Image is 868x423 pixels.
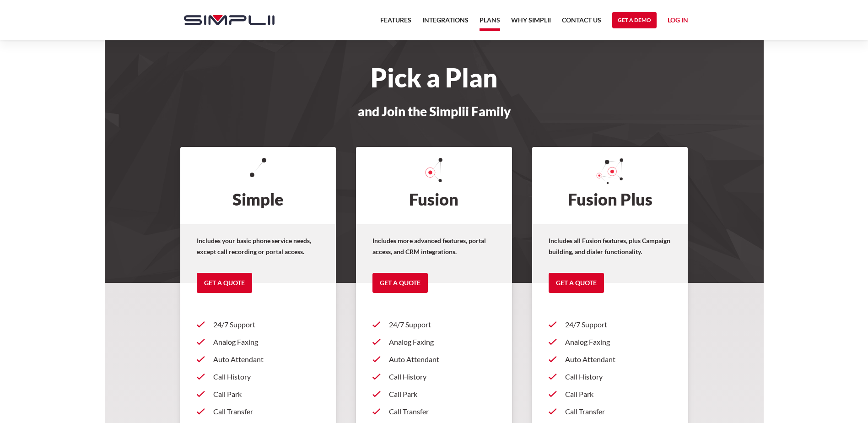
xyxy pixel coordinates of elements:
p: Call Transfer [565,406,672,417]
strong: Includes all Fusion features, plus Campaign building, and dialer functionality. [549,237,670,255]
p: Analog Faxing [565,336,672,347]
a: Auto Attendant [549,351,672,368]
a: 24/7 Support [549,316,672,333]
p: 24/7 Support [565,319,672,330]
p: Auto Attendant [565,354,672,365]
strong: Includes more advanced features, portal access, and CRM integrations. [372,237,486,255]
p: Call History [213,371,320,382]
a: Call History [197,368,320,385]
p: Auto Attendant [389,354,496,365]
p: Call Transfer [213,406,320,417]
a: Call Park [549,385,672,403]
a: Call History [372,368,496,385]
p: 24/7 Support [389,319,496,330]
p: Call Park [565,389,672,400]
a: Features [380,15,411,31]
a: Get a Quote [197,273,252,293]
a: Call Transfer [372,403,496,420]
a: 24/7 Support [372,316,496,333]
p: Call Park [389,389,496,400]
p: Auto Attendant [213,354,320,365]
h2: Simple [180,147,336,224]
a: Get a Quote [549,273,604,293]
a: Contact US [562,15,601,31]
a: Call Park [197,385,320,403]
a: Analog Faxing [549,333,672,351]
a: Analog Faxing [197,333,320,351]
a: 24/7 Support [197,316,320,333]
a: Integrations [422,15,469,31]
a: Auto Attendant [372,351,496,368]
a: Call Park [372,385,496,403]
a: Get a Demo [612,12,657,28]
a: Log in [668,15,688,28]
a: Get a Quote [372,273,428,293]
p: Includes your basic phone service needs, except call recording or portal access. [197,235,320,257]
img: Simplii [184,15,275,25]
a: Why Simplii [511,15,551,31]
a: Plans [480,15,500,31]
p: 24/7 Support [213,319,320,330]
a: Call History [549,368,672,385]
a: Call Transfer [549,403,672,420]
h2: Fusion Plus [532,147,688,224]
h2: Fusion [356,147,512,224]
a: Auto Attendant [197,351,320,368]
p: Call Park [213,389,320,400]
p: Analog Faxing [389,336,496,347]
p: Analog Faxing [213,336,320,347]
p: Call History [389,371,496,382]
h3: and Join the Simplii Family [175,104,694,118]
a: Call Transfer [197,403,320,420]
p: Call History [565,371,672,382]
a: Analog Faxing [372,333,496,351]
p: Call Transfer [389,406,496,417]
h1: Pick a Plan [175,68,694,88]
